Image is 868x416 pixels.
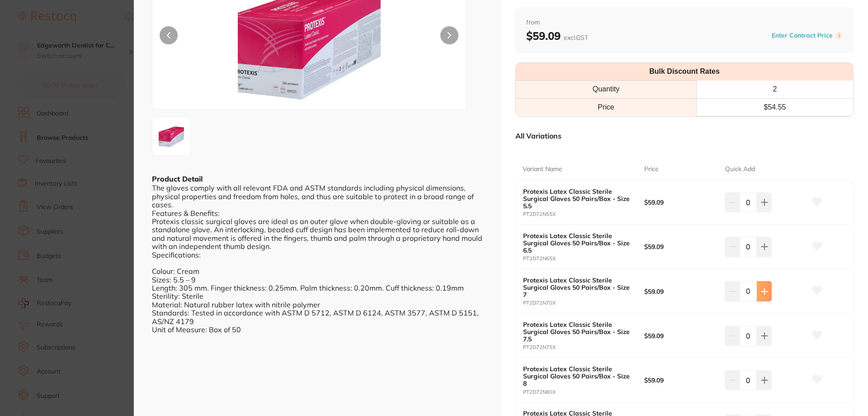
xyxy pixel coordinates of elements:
[644,377,717,384] b: $59.09
[523,256,644,262] small: PT2D72N65X
[523,389,644,395] small: PT2D72N80X
[769,31,835,40] button: Enter Contract Price
[523,321,632,343] b: Protexis Latex Classic Sterile Surgical Gloves 50 Pairs/Box - Size 7.5
[152,174,203,183] b: Product Detail
[526,18,843,27] span: from
[515,131,561,140] p: All Variations
[523,300,644,306] small: PT2D72N70X
[523,165,562,174] p: Variant Name
[644,165,659,174] p: Price
[644,288,717,295] b: $59.09
[516,98,696,116] td: Price
[523,344,644,350] small: PT2D72N75X
[644,332,717,339] b: $59.09
[564,33,588,42] span: excl. GST
[696,98,853,116] td: $ 54.55
[152,184,483,334] div: The gloves comply with all relevant FDA and ASTM standards including physical dimensions, physica...
[523,211,644,217] small: PT2D72N55X
[523,277,632,298] b: Protexis Latex Classic Sterile Surgical Gloves 50 Pairs/Box - Size 7
[516,81,696,98] th: Quantity
[526,29,588,43] b: $59.09
[696,81,853,98] th: 2
[516,63,853,81] th: Bulk Discount Rates
[523,188,632,210] b: Protexis Latex Classic Sterile Surgical Gloves 50 Pairs/Box - Size 5.5
[523,365,632,387] b: Protexis Latex Classic Sterile Surgical Gloves 50 Pairs/Box - Size 8
[644,243,717,250] b: $59.09
[155,120,188,153] img: eGlzLnBuZw
[835,32,843,39] label: i
[725,165,755,174] p: Quick Add
[523,232,632,254] b: Protexis Latex Classic Sterile Surgical Gloves 50 Pairs/Box - Size 6.5
[644,199,717,206] b: $59.09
